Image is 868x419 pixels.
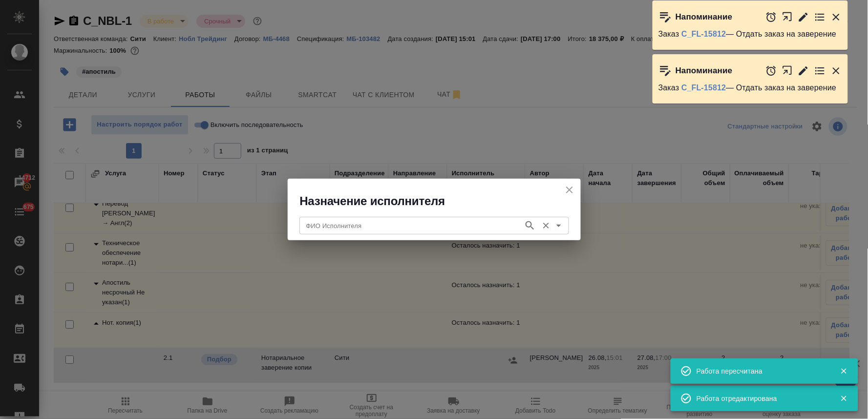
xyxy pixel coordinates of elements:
[681,84,726,92] a: C_FL-15812
[765,11,777,23] button: Отложить
[782,6,793,27] button: Открыть в новой вкладке
[658,29,842,39] p: Заказ — Отдать заказ на заверение
[830,11,842,23] button: Закрыть
[814,11,826,23] button: Перейти в todo
[814,65,826,77] button: Перейти в todo
[300,193,581,209] h2: Назначение исполнителя
[552,219,566,232] button: Open
[834,367,854,376] button: Закрыть
[562,183,577,197] button: close
[765,65,777,77] button: Отложить
[539,219,553,232] button: Очистить
[834,394,854,403] button: Закрыть
[830,65,842,77] button: Закрыть
[681,30,726,38] a: C_FL-15812
[523,218,537,233] button: Поиск
[676,12,733,22] p: Напоминание
[697,366,826,376] div: Работа пересчитана
[798,65,809,77] button: Редактировать
[697,394,826,403] div: Работа отредактирована
[658,83,842,93] p: Заказ — Отдать заказ на заверение
[676,66,733,76] p: Напоминание
[798,11,809,23] button: Редактировать
[782,60,793,81] button: Открыть в новой вкладке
